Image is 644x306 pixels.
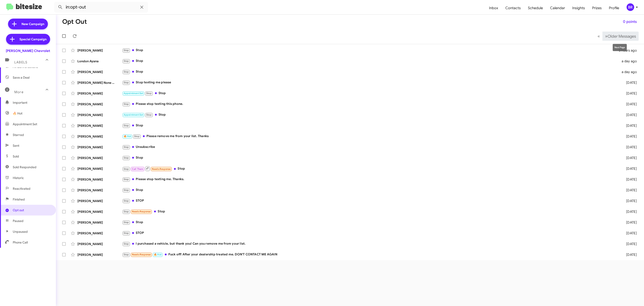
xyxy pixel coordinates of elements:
span: Stop [124,242,129,245]
a: Insights [569,2,589,15]
a: Profile [605,2,623,15]
div: [DATE] [617,231,640,235]
span: Stop [124,253,129,256]
span: Older Messages [608,34,636,39]
span: Call Them [132,168,144,170]
a: Inbox [485,2,502,15]
div: [DATE] [617,242,640,246]
div: I purchased a vehicle, but thank you! Can you remove me from your list. [122,241,617,246]
span: Stop [124,232,129,235]
div: Stop [122,48,617,53]
div: Stop [122,220,617,225]
div: STOP [122,231,617,236]
a: Schedule [524,2,547,15]
div: [PERSON_NAME] [77,123,122,128]
div: Fuck off! After your dealership treated me. DON'T CONTACT ME AGAIN [122,252,617,257]
div: [PERSON_NAME] [77,156,122,160]
span: 🔥 Hot [154,253,161,256]
span: Labels [14,60,27,64]
div: [DATE] [617,177,640,182]
span: Phone Call [13,240,28,245]
div: [PERSON_NAME] [77,231,122,235]
div: [DATE] [617,199,640,203]
div: [PERSON_NAME] [77,209,122,214]
div: [DATE] [617,156,640,160]
button: BR [623,3,639,11]
div: [DATE] [617,145,640,149]
a: New Campaign [8,19,48,29]
span: Stop [124,81,129,84]
span: Stop [124,70,129,73]
div: [PERSON_NAME] [77,199,122,203]
div: Stop [122,123,617,128]
div: [PERSON_NAME] [77,113,122,117]
button: 0 points [619,18,640,26]
span: Stop [134,135,140,138]
div: [PERSON_NAME] [77,91,122,96]
div: [DATE] [617,80,640,85]
div: Next Page [613,44,627,51]
div: Stop [122,155,617,160]
span: Contacts [502,2,524,15]
div: Stop [122,91,617,96]
div: [PERSON_NAME] [77,102,122,106]
span: Finished [13,197,25,202]
span: Stop [124,103,129,106]
div: BR [627,3,634,11]
span: 🔥 Hot [13,111,22,116]
span: Stop [124,49,129,52]
input: Search [54,2,148,13]
div: [DATE] [617,134,640,139]
span: Stop [124,221,129,224]
div: [DATE] [617,166,640,171]
div: [DATE] [617,102,640,106]
div: [PERSON_NAME] Chevrolet [6,49,50,53]
div: [PERSON_NAME] [77,188,122,192]
div: Stop [122,58,617,64]
span: Historic [13,176,24,180]
div: Stop [122,69,617,74]
div: [PERSON_NAME] [77,70,122,74]
span: Stop [124,168,129,170]
span: Sold Responded [13,165,36,169]
button: Next [602,32,639,41]
div: [PERSON_NAME] [77,242,122,246]
div: [DATE] [617,113,640,117]
div: Unsubscribe [122,144,617,150]
span: Needs Response [152,168,171,170]
span: Stop [124,156,129,159]
div: a day ago [617,59,640,63]
h1: Opt Out [62,18,87,25]
div: [PERSON_NAME] [77,177,122,182]
button: Previous [595,32,603,41]
span: Needs Response [132,210,151,213]
div: Stop [122,209,617,214]
nav: Page navigation example [595,32,639,41]
div: [DATE] [617,209,640,214]
a: Special Campaign [6,34,50,45]
div: Please remove me from your list. Thanks [122,134,617,139]
span: Appointment Set [124,113,143,116]
span: Stop [124,199,129,202]
span: Stop [146,113,152,116]
span: More [14,90,23,94]
span: « [597,33,600,39]
div: Please stop texting me. Thanks. [122,177,617,182]
span: Sent [13,143,19,148]
div: Please stop texting this phone. [122,101,617,107]
span: Reactivated [13,186,30,191]
div: [PERSON_NAME] [77,166,122,171]
span: Important [13,100,51,105]
span: Unpaused [13,229,28,234]
span: Appointment Set [13,122,37,126]
div: Stop [122,166,617,171]
span: 🔥 Hot [124,135,131,138]
div: [DATE] [617,252,640,257]
div: [PERSON_NAME] None Given [77,80,122,85]
div: [PERSON_NAME] [77,145,122,149]
a: Calendar [547,2,569,15]
div: [DATE] [617,123,640,128]
span: Special Campaign [19,37,47,41]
